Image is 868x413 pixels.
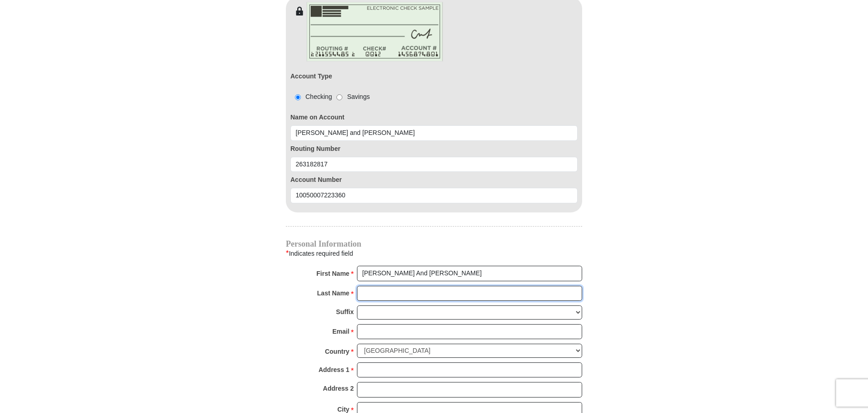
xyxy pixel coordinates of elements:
h4: Personal Information [286,240,582,248]
img: check-en.png [306,2,443,62]
label: Routing Number [290,144,578,154]
strong: First Name [316,267,349,280]
strong: Suffix [336,305,354,318]
strong: Address 1 [319,363,350,376]
div: Checking Savings [290,92,370,102]
div: Indicates required field [286,248,582,259]
strong: Email [332,325,349,338]
strong: Last Name [317,287,350,299]
label: Name on Account [290,113,578,122]
strong: Country [325,345,350,358]
label: Account Number [290,175,578,185]
label: Account Type [290,72,332,81]
strong: Address 2 [323,382,354,395]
